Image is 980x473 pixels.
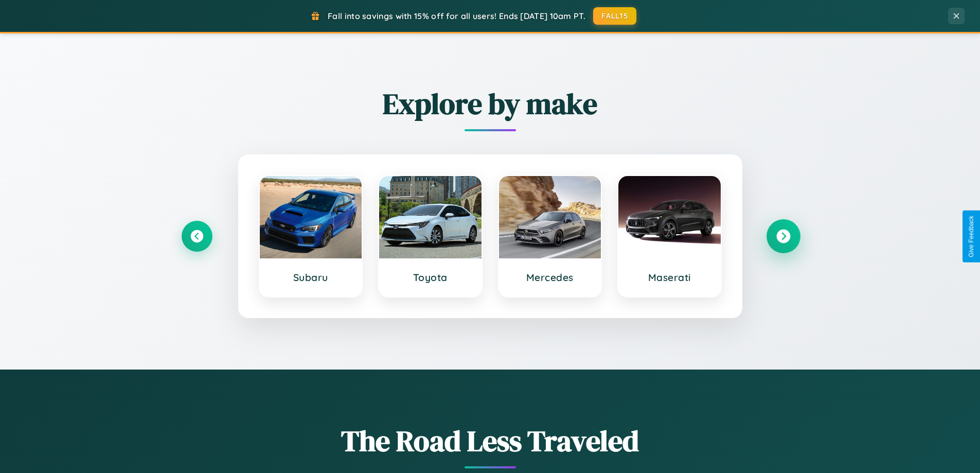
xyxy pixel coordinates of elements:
[328,11,585,21] span: Fall into savings with 15% off for all users! Ends [DATE] 10am PT.
[629,271,710,284] h3: Maserati
[509,271,591,284] h3: Mercedes
[182,421,799,461] h1: The Road Less Traveled
[389,271,471,284] h3: Toyota
[270,271,352,284] h3: Subaru
[593,7,636,25] button: FALL15
[968,216,975,257] div: Give Feedback
[182,84,799,124] h2: Explore by make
